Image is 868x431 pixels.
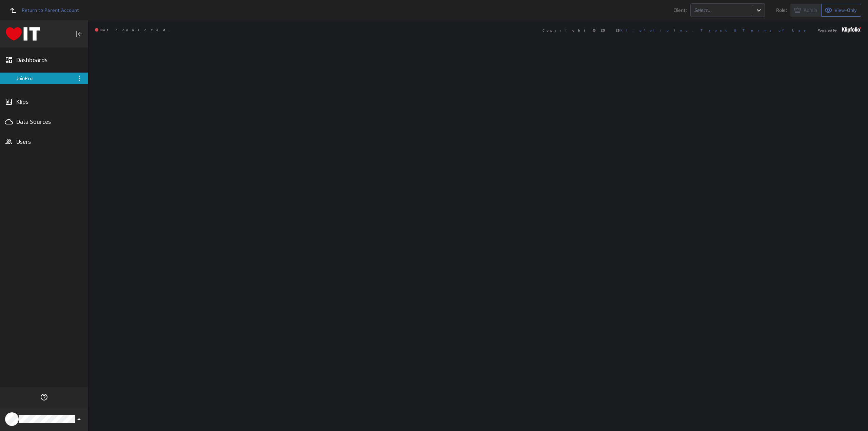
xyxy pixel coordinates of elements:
div: JoinPro [16,75,73,81]
span: Not connected. [95,28,170,32]
span: Powered by [817,28,837,32]
div: Select... [694,8,749,13]
span: View-Only [834,7,857,13]
span: Return to Parent Account [22,8,79,13]
span: Client: [673,8,687,13]
div: Klips [16,98,72,105]
img: Klipfolio logo [6,27,40,41]
div: Users [16,138,72,145]
img: logo-footer.png [842,27,861,33]
span: Copyright © 2025 [542,28,693,32]
a: Return to Parent Account [5,3,79,18]
div: Dashboards [16,56,72,64]
div: Go to Dashboards [6,27,40,41]
button: View as View-Only [822,4,861,17]
div: Data Sources [16,118,72,125]
div: Dashboard menu [75,74,83,82]
a: Trust & Terms of Use [701,28,810,33]
span: Role: [776,8,787,13]
span: Admin [804,7,817,13]
div: Menu [75,74,83,82]
a: Klipfolio Inc. [620,28,693,33]
div: Help [38,391,50,403]
button: View as Admin [790,4,822,17]
div: Menu [75,74,84,83]
div: Collapse [74,28,85,40]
